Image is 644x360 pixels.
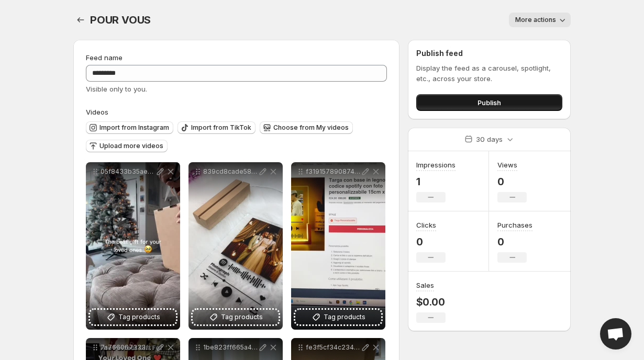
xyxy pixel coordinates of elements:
p: 0 [497,235,532,248]
span: More actions [515,16,556,24]
h3: Clicks [416,220,436,230]
span: Tag products [118,312,160,322]
button: Import from TikTok [177,121,256,134]
button: Publish [416,94,562,111]
span: Tag products [324,312,365,322]
p: 0 [497,175,527,188]
p: 30 days [476,134,503,144]
p: f319157890874331a4821b5b3c2c1ad3 [306,167,360,176]
p: 1 [416,175,456,188]
span: Upload more videos [99,142,163,150]
h3: Purchases [497,220,532,230]
p: 7a76606733344947b5cabcd2c41157a6 [101,343,155,352]
div: 839cd8cade58471fb3eb28e4d71dcb76Tag products [188,162,283,330]
p: 0 [416,235,446,248]
span: Import from Instagram [99,123,169,132]
button: Tag products [295,310,381,324]
span: Choose from My videos [273,123,349,132]
p: Display the feed as a carousel, spotlight, etc., across your store. [416,63,562,84]
span: Import from TikTok [191,123,251,132]
span: POUR VOUS [90,14,151,26]
p: $0.00 [416,296,446,308]
button: Import from Instagram [86,121,173,134]
button: More actions [509,13,571,27]
button: Tag products [193,310,279,324]
div: 05f8433b35ae41eca76907a4babb9af8Tag products [86,162,180,330]
button: Choose from My videos [260,121,353,134]
span: Feed name [86,53,123,62]
button: Upload more videos [86,140,168,152]
h3: Impressions [416,160,456,170]
button: Tag products [90,310,176,324]
span: Videos [86,108,108,116]
p: 839cd8cade58471fb3eb28e4d71dcb76 [203,167,258,176]
h3: Views [497,160,517,170]
p: 05f8433b35ae41eca76907a4babb9af8 [101,167,155,176]
p: 1be823ff665a4af48601142d76fb5923 [203,343,258,352]
h3: Sales [416,280,434,290]
button: Settings [73,13,88,27]
p: fe3f5cf34c23470c9fd222479413d9eb [306,343,360,352]
h2: Publish feed [416,48,562,59]
div: f319157890874331a4821b5b3c2c1ad3Tag products [291,162,385,330]
span: Publish [478,97,501,108]
span: Tag products [221,312,263,322]
span: Visible only to you. [86,85,147,93]
div: Open chat [600,318,631,350]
